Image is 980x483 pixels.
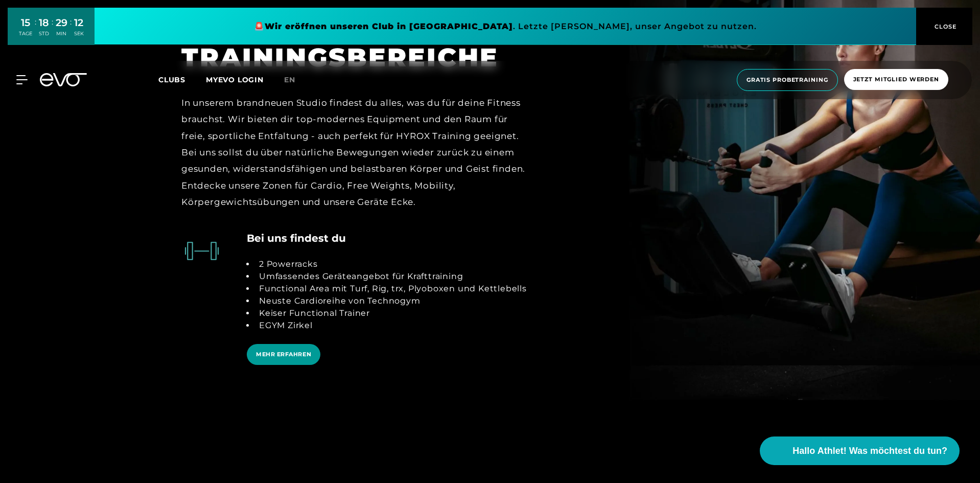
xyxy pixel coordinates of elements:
span: Gratis Probetraining [746,76,828,84]
div: : [52,16,53,43]
span: Hallo Athlet! Was möchtest du tun? [792,444,947,458]
a: Jetzt Mitglied werden [841,69,951,91]
div: In unserem brandneuen Studio findest du alles, was du für deine Fitness brauchst. Wir bieten dir ... [181,95,533,210]
div: 29 [56,15,67,30]
li: EGYM Zirkel [255,319,527,332]
span: en [284,75,295,84]
a: Clubs [158,75,206,84]
a: Gratis Probetraining [734,69,841,91]
div: MIN [56,30,67,37]
div: 15 [19,15,32,30]
a: MEHR ERFAHREN [247,344,324,383]
div: : [70,16,72,43]
li: Keiser Functional Trainer [255,307,527,319]
li: Functional Area mit Turf, Rig, trx, Plyoboxen und Kettlebells [255,283,527,295]
div: STD [39,30,49,37]
div: 18 [39,15,49,30]
div: 12 [74,15,84,30]
div: : [35,16,36,43]
a: MYEVO LOGIN [206,75,264,84]
span: Clubs [158,75,185,84]
span: MEHR ERFAHREN [256,350,311,359]
div: TAGE [19,30,32,37]
button: Hallo Athlet! Was möchtest du tun? [760,436,960,465]
li: Umfassendes Geräteangebot für Krafttraining [255,270,527,283]
li: 2 Powerracks [255,258,527,270]
li: Neuste Cardioreihe von Technogym [255,295,527,307]
div: SEK [74,30,84,37]
span: Jetzt Mitglied werden [853,75,939,84]
h4: Bei uns findest du [247,231,346,246]
a: en [284,74,308,86]
span: CLOSE [932,22,957,31]
button: CLOSE [916,8,972,45]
